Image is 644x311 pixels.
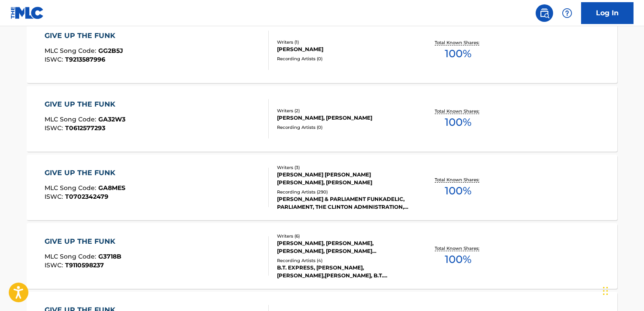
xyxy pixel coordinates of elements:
div: Recording Artists ( 0 ) [277,124,409,131]
div: [PERSON_NAME] [PERSON_NAME] [PERSON_NAME], [PERSON_NAME] [277,171,409,187]
span: T0612577293 [65,124,105,132]
div: Recording Artists ( 290 ) [277,189,409,195]
div: Drag [603,278,608,304]
div: Writers ( 2 ) [277,107,409,114]
div: B.T. EXPRESS, [PERSON_NAME],[PERSON_NAME],[PERSON_NAME], B.T. EXPRESS, B.T. EXPRESS [277,264,409,280]
span: 100 % [445,46,471,62]
p: Total Known Shares: [435,245,481,252]
div: GIVE UP THE FUNK [45,236,121,247]
a: GIVE UP THE FUNKMLC Song Code:GA32W3ISWC:T0612577293Writers (2)[PERSON_NAME], [PERSON_NAME]Record... [27,86,617,152]
span: 100 % [445,252,471,267]
span: GA8MES [98,184,125,192]
div: [PERSON_NAME], [PERSON_NAME] [277,114,409,122]
span: ISWC : [45,55,65,63]
a: Public Search [536,4,553,22]
img: MLC Logo [10,7,44,19]
span: ISWC : [45,261,65,269]
div: GIVE UP THE FUNK [45,31,123,41]
span: T0702342479 [65,193,108,200]
a: GIVE UP THE FUNKMLC Song Code:GA8MESISWC:T0702342479Writers (3)[PERSON_NAME] [PERSON_NAME] [PERSO... [27,155,617,220]
img: help [562,8,572,18]
p: Total Known Shares: [435,39,481,46]
span: MLC Song Code : [45,184,98,192]
div: [PERSON_NAME], [PERSON_NAME], [PERSON_NAME], [PERSON_NAME] [PERSON_NAME], [PERSON_NAME] [PERSON_N... [277,239,409,255]
div: Writers ( 6 ) [277,233,409,239]
div: [PERSON_NAME] [277,45,409,53]
img: search [539,8,550,18]
p: Total Known Shares: [435,108,481,114]
iframe: Chat Widget [600,269,644,311]
span: MLC Song Code : [45,47,98,55]
span: G3718B [98,252,121,260]
span: GG2B5J [98,47,123,55]
a: GIVE UP THE FUNKMLC Song Code:GG2B5JISWC:T9213587996Writers (1)[PERSON_NAME]Recording Artists (0)... [27,17,617,83]
div: [PERSON_NAME] & PARLIAMENT FUNKADELIC, PARLIAMENT, THE CLINTON ADMINISTRATION, PARLIAMENT, THE CL... [277,195,409,211]
span: T9110598237 [65,261,104,269]
a: Log In [581,2,634,24]
p: Total Known Shares: [435,176,481,183]
div: GIVE UP THE FUNK [45,99,125,110]
div: Help [558,4,576,22]
span: MLC Song Code : [45,115,98,123]
div: Writers ( 1 ) [277,39,409,45]
span: ISWC : [45,193,65,200]
span: MLC Song Code : [45,252,98,260]
span: ISWC : [45,124,65,132]
div: Writers ( 3 ) [277,164,409,171]
span: GA32W3 [98,115,125,123]
div: GIVE UP THE FUNK [45,168,125,178]
span: 100 % [445,114,471,130]
div: Recording Artists ( 0 ) [277,55,409,62]
span: T9213587996 [65,55,105,63]
a: GIVE UP THE FUNKMLC Song Code:G3718BISWC:T9110598237Writers (6)[PERSON_NAME], [PERSON_NAME], [PER... [27,223,617,289]
span: 100 % [445,183,471,199]
div: Recording Artists ( 4 ) [277,257,409,264]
